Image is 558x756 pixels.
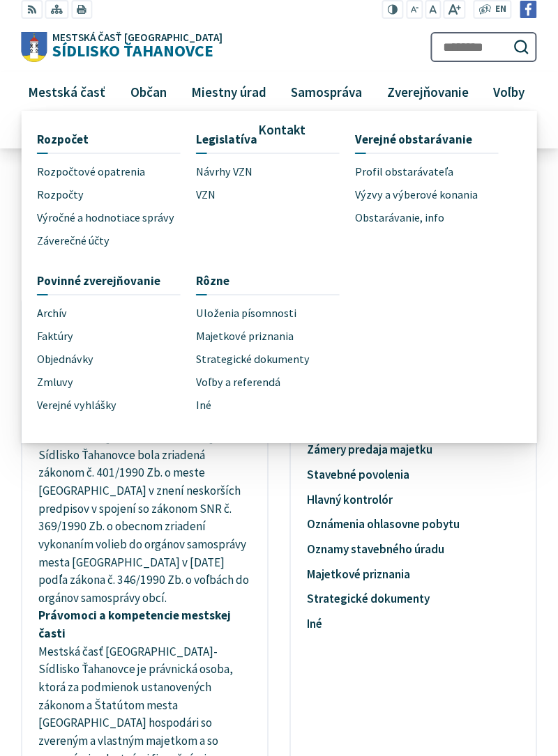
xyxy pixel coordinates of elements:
span: VZN [196,183,216,206]
span: Výročné a hodnotiace správy [37,206,174,229]
span: Samospráva [286,72,368,110]
span: Majetkové priznania [196,325,294,348]
span: Faktúry [37,325,73,348]
span: Kontakt [252,111,310,148]
span: Voľby [488,72,529,110]
span: Sídlisko Ťahanovce [47,32,223,59]
a: Voľby a referendá [196,371,355,394]
span: Návrhy VZN [196,160,252,183]
a: Zverejňovanie [380,72,476,110]
a: Strategické dokumenty [196,348,355,371]
span: Rozpočty [37,183,84,206]
a: Voľby [486,72,531,110]
span: Obstarávanie, info [355,206,444,229]
strong: Právomoci a kompetencie mestskej časti [38,608,231,641]
a: VZN [196,183,355,206]
a: Objednávky [37,348,196,371]
span: Výzvy a výberové konania [355,183,478,206]
a: Rozpočtové opatrenia [37,160,196,183]
a: Samospráva [284,72,369,110]
a: Obstarávanie, info [355,206,514,229]
a: Miestny úrad [184,72,273,110]
img: Prejsť na Facebook stránku [520,1,537,18]
a: EN [491,2,510,17]
span: Strategické dokumenty [196,348,310,371]
a: Verejné vyhlášky [37,394,196,417]
a: Legislatíva [196,127,339,153]
a: Stavebné povolenia [307,463,520,486]
a: Zmluvy [37,371,196,394]
a: Rozpočty [37,183,196,206]
img: Prejsť na domovskú stránku [21,32,47,63]
a: Archív [37,302,196,325]
a: Zámery predaja majetku [307,439,520,461]
span: Voľby a referendá [196,371,280,394]
span: Záverečné účty [37,229,110,252]
span: Uloženia písomnosti [196,302,296,325]
a: Iné [307,612,520,635]
span: Zverejňovanie [382,72,474,110]
a: Povinné zverejňovanie [37,268,180,294]
span: EN [495,2,506,17]
a: Rozpočet [37,127,180,153]
span: Iné [196,394,211,417]
span: Archív [37,302,67,325]
a: Oznámenia ohlasovne pobytu [307,514,520,536]
a: Verejné obstarávanie [355,127,498,153]
a: Oznamy stavebného úradu [307,538,520,560]
a: Záverečné účty [37,229,196,252]
a: Výročné a hodnotiace správy [37,206,196,229]
p: Mestská časť [GEOGRAPHIC_DATA]-Sídlisko Ťahanovce bola zriadená zákonom č. 401/1990 Zb. o meste [... [38,429,251,607]
span: Občan [125,72,172,110]
a: Mestská časť [21,72,112,110]
a: Občan [123,72,174,110]
span: Rôzne [196,268,229,294]
a: Majetkové priznania [196,325,355,348]
a: Faktúry [37,325,196,348]
span: Miestny úrad [186,72,271,110]
a: Logo Sídlisko Ťahanovce, prejsť na domovskú stránku. [21,32,223,63]
a: Hlavný kontrolór [307,488,520,511]
span: Zmluvy [37,371,73,394]
span: Rozpočtové opatrenia [37,160,145,183]
span: Verejné vyhlášky [37,394,116,417]
a: Profil obstarávateľa [355,160,514,183]
a: Majetkové priznania [307,563,520,585]
a: Návrhy VZN [196,160,355,183]
span: Objednávky [37,348,93,371]
span: Povinné zverejňovanie [37,268,160,294]
a: Iné [196,394,355,417]
span: Mestská časť [GEOGRAPHIC_DATA] [52,32,223,43]
span: Profil obstarávateľa [355,160,453,183]
a: Uloženia písomnosti [196,302,355,325]
a: Strategické dokumenty [307,588,520,610]
a: Výzvy a výberové konania [355,183,514,206]
span: Mestská časť [23,72,111,110]
a: Kontakt [27,111,537,148]
a: Rôzne [196,268,339,294]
